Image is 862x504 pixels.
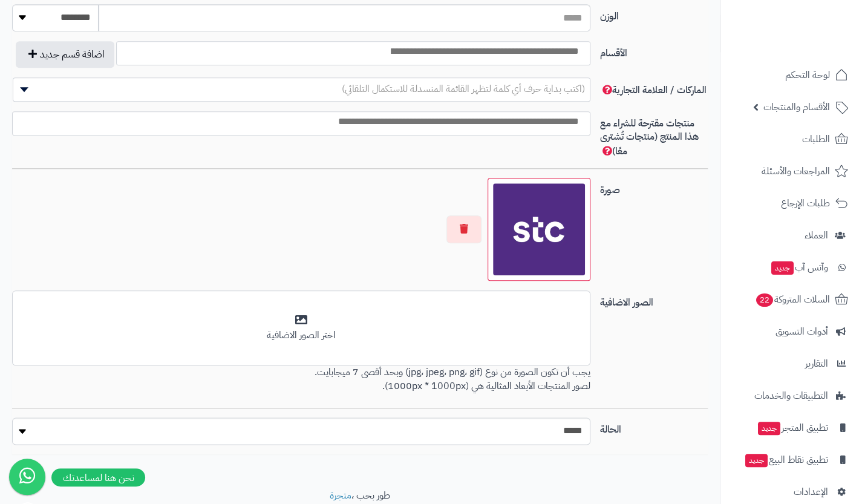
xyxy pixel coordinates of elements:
span: جديد [771,261,794,275]
div: اختر الصور الاضافية [20,329,583,342]
span: الإعدادات [794,483,828,500]
button: اضافة قسم جديد [16,41,114,68]
a: تطبيق نقاط البيعجديد [728,445,855,474]
a: طلبات الإرجاع [728,189,855,218]
label: الوزن [595,4,713,24]
img: 5u2REJClTSMfikWd14QxwWbi18Vk+3EpHZ8xhj+nVaM3xwi0pat+tcKDbc6py2CWmgkkE5hSreqpUGXFnNoqpaROesSSgNX8B... [493,183,585,275]
label: الصور الاضافية [595,290,713,310]
span: أدوات التسويق [775,323,828,340]
a: التطبيقات والخدمات [728,381,855,410]
span: لوحة التحكم [785,67,830,83]
a: الطلبات [728,125,855,154]
span: الطلبات [802,131,830,148]
span: المراجعات والأسئلة [762,163,830,180]
span: السلات المتروكة [755,291,830,308]
a: لوحة التحكم [728,61,855,90]
p: يجب أن تكون الصورة من نوع (jpg، jpeg، png، gif) وبحد أقصى 7 ميجابايت. لصور المنتجات الأبعاد المثا... [12,365,590,393]
label: الحالة [595,417,713,437]
span: الأقسام والمنتجات [763,99,830,116]
span: التطبيقات والخدمات [754,387,828,404]
span: تطبيق نقاط البيع [744,451,828,468]
span: 22 [756,293,773,307]
span: وآتس آب [770,259,828,276]
span: العملاء [805,227,828,244]
a: التقارير [728,349,855,378]
a: متجرة [330,488,351,503]
span: تطبيق المتجر [757,419,828,436]
span: (اكتب بداية حرف أي كلمة لتظهر القائمة المنسدلة للاستكمال التلقائي) [342,82,585,96]
img: logo-2.png [780,34,851,59]
span: طلبات الإرجاع [781,195,830,212]
a: العملاء [728,221,855,250]
span: جديد [745,454,768,467]
span: الماركات / العلامة التجارية [600,83,707,97]
label: الأقسام [595,41,713,61]
a: تطبيق المتجرجديد [728,413,855,442]
span: التقارير [805,355,828,372]
span: منتجات مقترحة للشراء مع هذا المنتج (منتجات تُشترى معًا) [600,116,699,159]
a: السلات المتروكة22 [728,285,855,314]
a: أدوات التسويق [728,317,855,346]
a: المراجعات والأسئلة [728,157,855,186]
a: وآتس آبجديد [728,253,855,282]
label: صورة [595,178,713,197]
span: جديد [758,422,780,435]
